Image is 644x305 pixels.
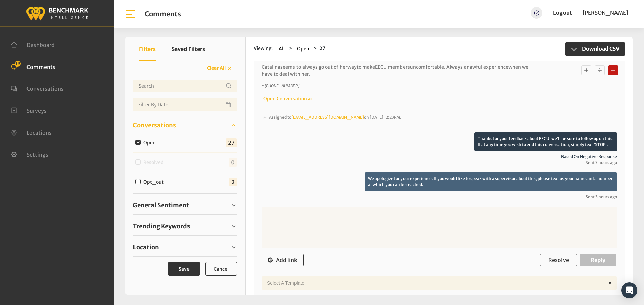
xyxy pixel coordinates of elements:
[141,159,169,166] label: Resolved
[135,140,141,145] input: Open
[11,63,55,70] a: Comments 19
[26,129,52,136] span: Locations
[11,129,52,135] a: Locations
[264,276,605,290] div: Select a Template
[139,37,156,61] button: Filters
[224,98,233,111] button: Open Calendar
[15,61,21,67] span: 19
[141,179,169,186] label: Opt_out
[141,139,161,146] label: Open
[207,65,226,71] span: Clear All
[553,7,572,19] a: Logout
[26,107,47,114] span: Surveys
[135,179,141,184] input: Opt_out
[133,243,159,252] span: Location
[133,242,237,252] a: Location
[11,41,55,48] a: Dashboard
[262,113,617,132] div: Assigned to[EMAIL_ADDRESS][DOMAIN_NAME]on [DATE] 12:23PM.
[262,64,528,78] p: seems to always go out of her to make uncomfortable. Always an when we have to deal with her.
[26,151,48,158] span: Settings
[133,121,176,130] span: Conversations
[133,200,237,210] a: General Sentiment
[474,132,617,151] p: Thanks for your feedback about EECU; we’ll be sure to follow up on this. If at any time you wish ...
[605,276,615,290] div: ▼
[347,64,357,70] span: way
[262,83,299,88] i: ~ [PHONE_NUMBER]
[553,9,572,16] a: Logout
[145,10,181,18] h1: Comments
[172,37,205,61] button: Saved Filters
[291,115,364,120] a: [EMAIL_ADDRESS][DOMAIN_NAME]
[205,262,237,276] button: Cancel
[583,7,628,19] a: [PERSON_NAME]
[583,9,628,16] span: [PERSON_NAME]
[203,62,237,74] button: Clear All
[26,85,64,92] span: Conversations
[262,96,312,102] a: Open Conversation
[365,172,617,191] p: We apologize for your experience. If you would like to speak with a supervisor about this, please...
[375,64,410,70] span: EECU members
[11,107,47,113] a: Surveys
[133,221,237,231] a: Trending Keywords
[548,257,569,263] span: Resolve
[254,45,273,53] span: Viewing:
[319,45,325,51] strong: 27
[26,42,55,48] span: Dashboard
[125,8,137,20] img: bar
[168,262,200,276] button: Save
[470,64,508,70] span: awful experience
[226,138,237,147] span: 27
[277,45,287,53] button: All
[578,45,620,53] span: Download CSV
[262,64,280,70] span: Catalina
[26,63,55,70] span: Comments
[133,79,237,93] input: Username
[540,254,577,266] button: Resolve
[11,151,48,157] a: Settings
[133,98,237,111] input: Date range input field
[262,194,617,200] span: Sent 3 hours ago
[262,160,617,166] span: Sent 3 hours ago
[229,158,237,167] span: 0
[269,115,401,120] span: Assigned to on [DATE] 12:23PM.
[262,154,617,160] span: Based on negative response
[262,254,304,266] button: Add link
[621,282,637,298] div: Open Intercom Messenger
[133,120,237,130] a: Conversations
[26,5,88,21] img: benchmark
[11,85,64,91] a: Conversations
[295,45,311,53] button: Open
[580,64,620,77] div: Basic example
[133,222,190,231] span: Trending Keywords
[133,201,189,210] span: General Sentiment
[229,178,237,186] span: 2
[565,42,625,56] button: Download CSV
